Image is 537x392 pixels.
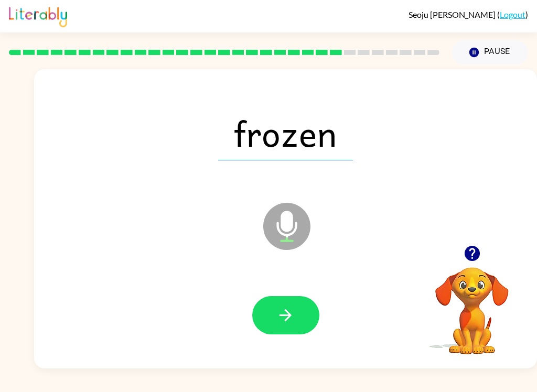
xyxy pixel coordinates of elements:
video: Your browser must support playing .mp4 files to use Literably. Please try using another browser. [420,251,524,356]
button: Pause [452,40,528,64]
div: ( ) [409,9,528,19]
img: Literably [9,4,67,27]
span: Seoju [PERSON_NAME] [409,9,497,19]
a: Logout [500,9,525,19]
span: frozen [218,106,353,160]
